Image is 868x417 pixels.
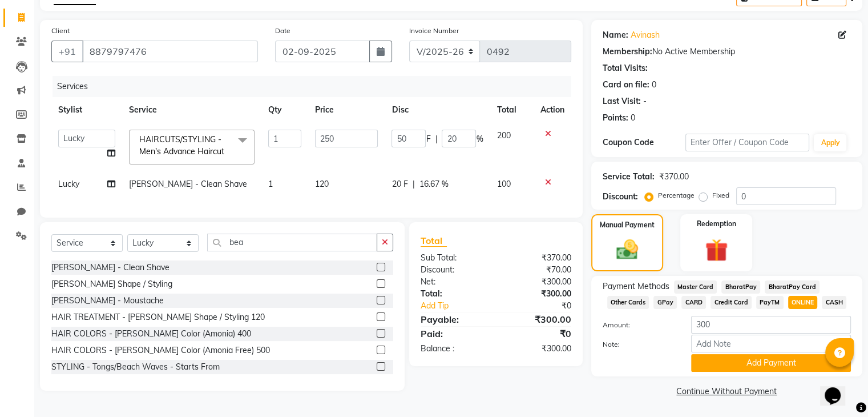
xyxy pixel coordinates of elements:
span: Credit Card [710,296,752,309]
a: Avinash [631,29,660,41]
a: Continue Without Payment [594,386,860,398]
div: Points: [603,112,628,124]
div: ₹300.00 [496,343,580,355]
input: Amount [691,316,851,334]
a: Add Tip [412,300,510,312]
span: 200 [496,130,510,141]
th: Stylist [51,97,122,123]
div: Services [53,76,580,97]
label: Note: [594,339,683,350]
th: Total [490,97,533,123]
div: Total: [412,288,496,300]
div: Membership: [603,46,652,58]
button: +91 [51,41,83,62]
span: PayTM [756,296,784,309]
th: Price [308,97,385,123]
div: 0 [631,112,635,124]
span: [PERSON_NAME] - Clean Shave [129,179,247,189]
span: % [476,133,483,145]
input: Add Note [691,335,851,352]
span: CARD [681,296,706,309]
div: - [643,95,647,107]
label: Fixed [712,190,729,201]
div: ₹370.00 [496,252,580,264]
div: Service Total: [603,171,655,183]
div: Coupon Code [603,137,685,149]
div: HAIR TREATMENT - [PERSON_NAME] Shape / Styling 120 [51,311,265,323]
div: Discount: [603,191,638,203]
span: GPay [653,296,677,309]
div: Discount: [412,264,496,276]
span: BharatPay Card [765,280,819,294]
input: Search or Scan [207,234,377,251]
div: Balance : [412,343,496,355]
div: ₹300.00 [496,276,580,288]
img: _cash.svg [609,237,645,262]
th: Disc [385,97,490,123]
span: ONLINE [788,296,818,309]
label: Invoice Number [409,26,459,36]
div: Payable: [412,312,496,326]
iframe: chat widget [820,371,857,406]
span: Master Card [674,280,717,294]
span: 120 [315,179,329,189]
div: 0 [652,79,656,91]
label: Client [51,26,70,36]
span: 1 [268,179,273,189]
div: No Active Membership [603,46,851,58]
div: ₹70.00 [496,264,580,276]
th: Qty [261,97,308,123]
div: [PERSON_NAME] - Moustache [51,295,164,307]
div: Net: [412,276,496,288]
div: HAIR COLORS - [PERSON_NAME] Color (Amonia) 400 [51,328,251,340]
div: HAIR COLORS - [PERSON_NAME] Color (Amonia Free) 500 [51,344,270,356]
span: HAIRCUTS/STYLING - Men's Advance Haircut [139,134,224,157]
span: | [412,178,414,190]
span: F [426,133,430,145]
div: ₹0 [510,300,579,312]
div: Last Visit: [603,95,641,107]
button: Apply [814,134,846,151]
label: Percentage [658,190,695,201]
span: Other Cards [607,296,649,309]
span: Total [421,235,447,247]
span: | [435,133,437,145]
button: Add Payment [691,354,851,372]
label: Manual Payment [600,220,655,230]
th: Action [534,97,571,123]
th: Service [122,97,261,123]
div: [PERSON_NAME] - Clean Shave [51,262,169,274]
div: Sub Total: [412,252,496,264]
input: Search by Name/Mobile/Email/Code [82,41,258,62]
span: BharatPay [721,280,760,294]
a: x [224,146,229,157]
span: Lucky [58,179,79,189]
span: 100 [496,179,510,189]
div: ₹0 [496,327,580,340]
label: Redemption [697,219,736,229]
span: 16.67 % [419,178,448,190]
div: ₹370.00 [659,171,689,183]
span: CASH [822,296,846,309]
div: ₹300.00 [496,288,580,300]
div: Card on file: [603,79,649,91]
img: _gift.svg [698,236,735,264]
div: ₹300.00 [496,312,580,326]
label: Amount: [594,320,683,330]
span: 20 F [391,178,407,190]
div: [PERSON_NAME] Shape / Styling [51,278,172,290]
div: Name: [603,29,628,41]
div: STYLING - Tongs/Beach Waves - Starts From [51,361,220,373]
span: Payment Methods [603,280,669,292]
div: Total Visits: [603,62,648,74]
label: Date [275,26,290,36]
div: Paid: [412,327,496,340]
input: Enter Offer / Coupon Code [685,134,810,151]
